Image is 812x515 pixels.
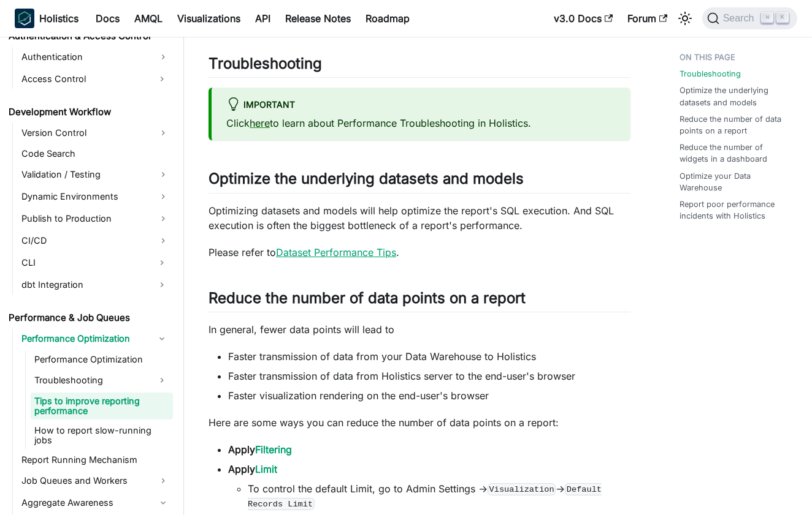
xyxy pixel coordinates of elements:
a: Performance Optimization [31,351,173,368]
strong: Apply [228,443,292,456]
a: Visualizations [170,9,248,28]
img: Holistics [15,9,34,28]
a: v3.0 Docs [546,9,620,28]
button: Expand sidebar category 'Troubleshooting' [151,370,173,390]
a: Troubleshooting [680,68,741,80]
a: Reduce the number of widgets in a dashboard [680,141,792,165]
a: Optimize your Data Warehouse [680,170,792,194]
code: Visualization [488,483,556,495]
a: Access Control [18,69,151,89]
strong: Apply [228,463,277,475]
a: CI/CD [18,231,173,250]
h2: Reduce the number of data points on a report [209,289,630,312]
a: AMQL [127,9,170,28]
a: CLI [18,253,151,273]
a: Docs [88,9,127,28]
a: Publish to Production [18,209,173,228]
a: Optimize the underlying datasets and models [680,85,792,108]
a: How to report slow-running jobs [31,422,173,449]
p: Click to learn about Performance Troubleshooting in Holistics. [226,116,616,130]
a: Roadmap [358,9,417,28]
a: Tips to improve reporting performance [31,393,173,419]
h2: Troubleshooting [209,55,630,78]
a: dbt Integration [18,275,151,295]
a: API [248,9,278,28]
a: Performance & Job Queues [5,309,173,326]
p: Here are some ways you can reduce the number of data points on a report: [209,415,630,430]
p: In general, fewer data points will lead to [209,322,630,337]
li: Faster transmission of data from your Data Warehouse to Holistics [228,349,630,364]
button: Expand sidebar category 'dbt Integration' [151,275,173,295]
a: Aggregate Awareness [18,493,173,513]
a: Validation / Testing [18,165,173,184]
kbd: ⌘ [761,12,773,23]
li: Faster visualization rendering on the end-user's browser [228,388,630,403]
div: Important [226,97,616,113]
a: Development Workflow [5,103,173,121]
a: Forum [620,9,675,28]
button: Expand sidebar category 'CLI' [151,253,173,273]
a: Job Queues and Workers [18,471,173,491]
kbd: K [776,12,789,23]
a: Report poor performance incidents with Holistics [680,198,792,222]
button: Switch between dark and light mode (currently light mode) [675,9,695,28]
a: Dynamic Environments [18,187,173,206]
button: Search (Command+K) [702,7,797,29]
p: Optimizing datasets and models will help optimize the report's SQL execution. And SQL execution i... [209,203,630,233]
a: Version Control [18,123,173,143]
a: Dataset Performance Tips [276,246,396,258]
code: Default Records Limit [248,483,602,510]
a: HolisticsHolistics [15,9,79,28]
a: Limit [255,463,277,475]
a: here [250,117,270,129]
a: Release Notes [278,9,358,28]
a: Report Running Mechanism [18,451,173,468]
a: Performance Optimization [18,329,151,348]
a: Troubleshooting [31,370,151,390]
button: Expand sidebar category 'Access Control' [151,69,173,89]
a: Reduce the number of data points on a report [680,113,792,137]
a: Code Search [18,145,173,162]
a: Filtering [255,443,292,456]
li: Faster transmission of data from Holistics server to the end-user's browser [228,369,630,383]
a: Authentication [18,47,173,67]
b: Holistics [39,11,79,26]
p: Please refer to . [209,245,630,260]
button: Collapse sidebar category 'Performance Optimization' [151,329,173,348]
h2: Optimize the underlying datasets and models [209,170,630,193]
span: Search [719,13,762,24]
li: To control the default Limit, go to Admin Settings -> -> [248,481,630,511]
